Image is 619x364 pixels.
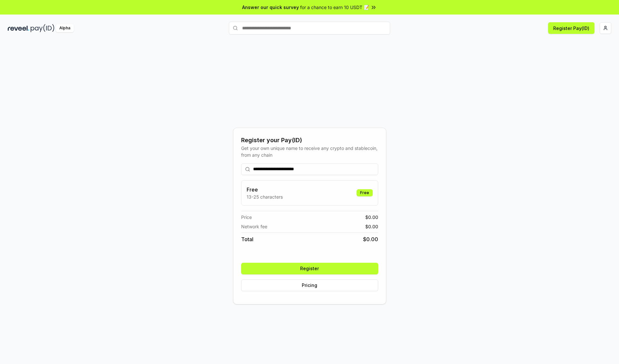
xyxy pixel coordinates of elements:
[241,145,378,158] div: Get your own unique name to receive any crypto and stablecoin, from any chain
[247,193,283,200] p: 13-25 characters
[247,186,283,193] h3: Free
[31,24,54,32] img: pay_id
[241,214,252,221] span: Price
[241,280,378,291] button: Pricing
[241,235,253,243] span: Total
[357,189,373,196] div: Free
[56,24,74,32] div: Alpha
[365,223,378,230] span: $ 0.00
[241,263,378,274] button: Register
[365,214,378,221] span: $ 0.00
[241,223,267,230] span: Network fee
[548,22,594,34] button: Register Pay(ID)
[241,136,378,145] div: Register your Pay(ID)
[8,24,29,32] img: reveel_dark
[300,4,369,11] span: for a chance to earn 10 USDT 📝
[242,4,299,11] span: Answer our quick survey
[363,235,378,243] span: $ 0.00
